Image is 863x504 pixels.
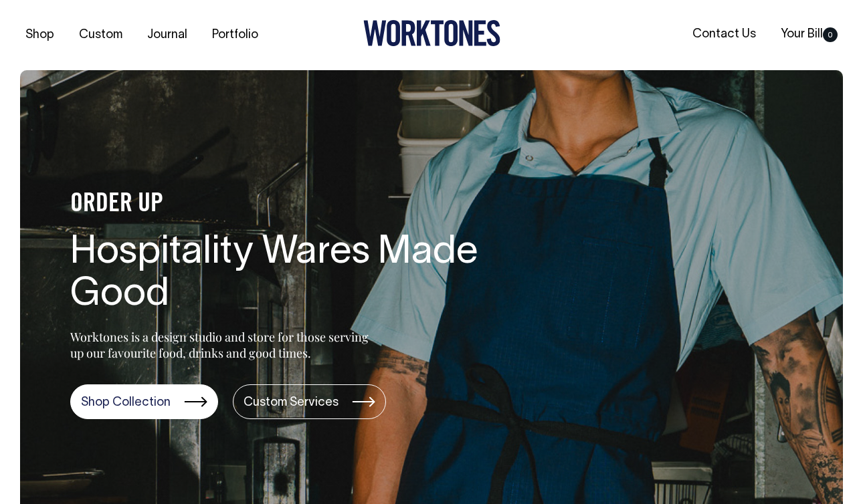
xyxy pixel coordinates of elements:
h4: ORDER UP [70,191,498,219]
a: Contact Us [687,23,761,45]
p: Worktones is a design studio and store for those serving up our favourite food, drinks and good t... [70,329,375,361]
span: 0 [823,27,838,42]
a: Custom [74,24,128,46]
a: Shop [20,24,60,46]
a: Portfolio [207,24,264,46]
a: Journal [142,24,193,46]
a: Shop Collection [70,384,218,419]
a: Custom Services [233,384,386,419]
a: Your Bill0 [775,23,843,45]
h1: Hospitality Wares Made Good [70,232,498,318]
